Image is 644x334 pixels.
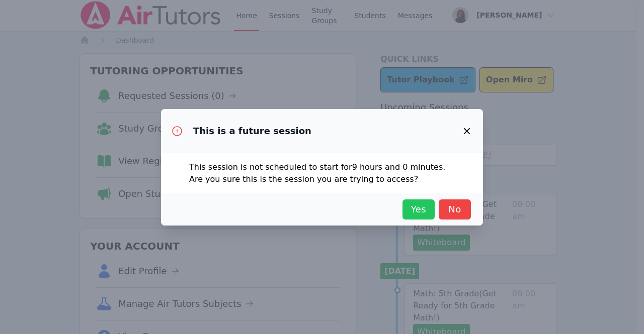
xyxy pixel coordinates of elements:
[408,202,430,216] span: Yes
[444,202,466,216] span: No
[193,125,311,137] h3: This is a future session
[403,199,435,219] button: Yes
[439,199,471,219] button: No
[189,161,455,185] p: This session is not scheduled to start for 9 hours and 0 minutes . Are you sure this is the sessi...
